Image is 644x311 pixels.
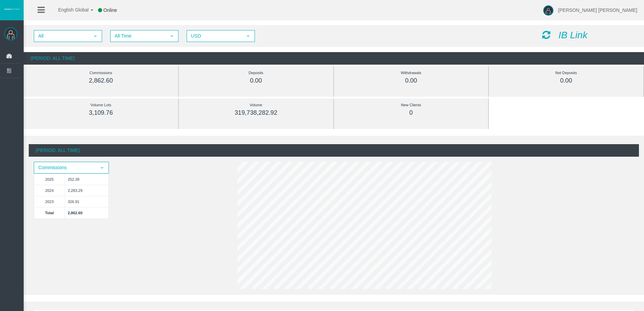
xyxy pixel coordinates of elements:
div: Commissions [39,69,163,77]
div: Volume [194,101,318,109]
div: New Clients [349,101,473,109]
div: 3,109.76 [39,109,163,117]
span: USD [187,31,242,41]
td: 252.39 [65,174,108,185]
div: Withdrawals [349,69,473,77]
div: Volume Lots [39,101,163,109]
div: (Period: All Time) [29,144,639,157]
div: 319,738,282.92 [194,109,318,117]
span: select [93,34,98,39]
td: Total [34,207,65,218]
span: Commissions [34,162,96,173]
span: All Time [111,31,166,41]
div: 0.00 [504,77,628,85]
i: Reload Dashboard [542,30,550,40]
td: 2,862.60 [65,207,108,218]
img: user-image [543,5,553,16]
div: (Period: All Time) [24,52,644,65]
span: select [245,34,251,39]
span: select [99,165,105,171]
span: [PERSON_NAME] [PERSON_NAME] [558,7,637,13]
img: logo.svg [3,8,20,10]
div: 0.00 [194,77,318,85]
div: Net Deposits [504,69,628,77]
td: 2023 [34,196,65,207]
i: IB Link [558,30,588,40]
div: 2,862.60 [39,77,163,85]
span: select [169,34,174,39]
span: All [34,31,89,41]
div: Deposits [194,69,318,77]
div: 0.00 [349,77,473,85]
div: 0 [349,109,473,117]
td: 2025 [34,174,65,185]
td: 2,283.29 [65,185,108,196]
td: 2024 [34,185,65,196]
span: Online [103,7,117,13]
span: English Global [49,7,89,13]
td: 326.91 [65,196,108,207]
